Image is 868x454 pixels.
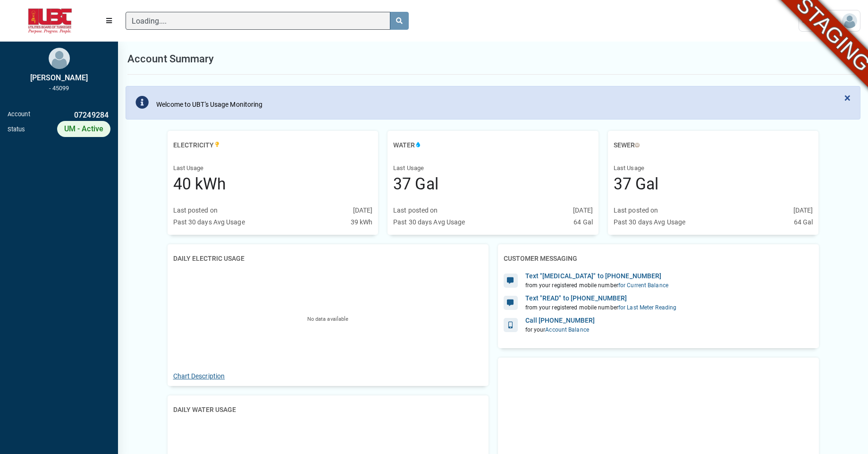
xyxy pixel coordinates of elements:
div: Past 30 days Avg Usage [393,217,465,227]
div: 37 Gal [393,172,593,196]
button: search [390,12,409,30]
span: Account Balance [545,326,589,333]
div: Last posted on [173,206,218,215]
a: User Settings [799,10,860,32]
h2: Water [393,137,421,154]
div: Call [PHONE_NUMBER] [525,316,595,326]
div: from your registered mobile number [525,303,677,312]
div: for your [525,326,595,334]
div: Account [8,110,30,121]
div: [PERSON_NAME] [8,72,110,84]
h2: Daily Electric Usage [173,250,244,267]
div: Last Usage [173,163,373,173]
div: Last Usage [614,163,813,173]
div: Text "READ" to [PHONE_NUMBER] [525,293,677,303]
div: UM - Active [57,121,110,137]
button: Menu [100,12,118,29]
h2: Daily Water Usage [173,401,236,419]
h2: Electricity [173,137,220,154]
div: Welcome to UBT's Usage Monitoring [156,100,262,110]
div: [DATE] [793,206,813,215]
div: 40 kWh [173,172,373,196]
div: Status [8,125,25,134]
span: × [844,91,851,104]
div: from your registered mobile number [525,281,668,290]
div: Last posted on [614,206,658,215]
div: [DATE] [573,206,593,215]
span: No data available [307,316,349,324]
h2: Sewer [614,137,640,154]
div: 39 kWh [351,217,373,227]
div: - 45099 [8,84,110,93]
a: Chart Description [173,372,225,380]
div: 64 Gal [573,217,593,227]
div: Last Usage [393,163,593,173]
div: 07249284 [30,110,110,121]
span: for current balance [618,282,668,289]
button: Close [835,86,860,109]
h2: Customer Messaging [504,250,577,267]
div: [DATE] [353,206,373,215]
div: Text "[MEDICAL_DATA]" to [PHONE_NUMBER] [525,271,668,281]
div: 37 Gal [614,172,813,196]
img: ALTSK Logo [8,9,93,34]
h1: Account Summary [127,51,214,67]
span: for last meter reading [618,304,676,311]
div: Last posted on [393,206,438,215]
div: Past 30 days Avg Usage [173,217,245,227]
span: User Settings [802,16,842,26]
input: Search [126,12,390,30]
div: Past 30 days Avg Usage [614,217,685,227]
div: 64 Gal [794,217,813,227]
